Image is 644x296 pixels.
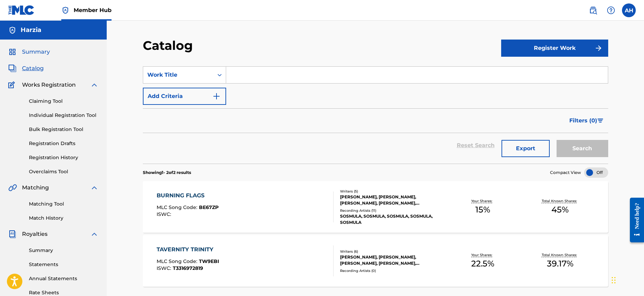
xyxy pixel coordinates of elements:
[8,26,17,34] img: Accounts
[29,215,98,222] a: Match History
[212,92,221,100] img: 9d2ae6d4665cec9f34b9.svg
[143,235,608,287] a: TAVERNITY TRINITYMLC Song Code:TW9EBIISWC:T3316972819Writers (6)[PERSON_NAME], [PERSON_NAME], [PE...
[22,48,50,56] span: Summary
[29,247,98,254] a: Summary
[29,200,98,208] a: Matching Tool
[74,6,112,14] span: Member Hub
[594,44,603,52] img: f7272a7cc735f4ea7f67.svg
[607,6,615,14] img: help
[199,258,219,264] span: TW9EBI
[586,3,600,17] a: Public Search
[589,6,597,14] img: search
[147,71,209,79] div: Work Title
[502,140,550,157] button: Export
[90,184,98,192] img: expand
[340,189,444,194] div: Writers ( 5 )
[8,64,17,73] img: Catalog
[22,64,44,73] span: Catalog
[604,3,618,17] div: Help
[8,5,35,15] img: MLC Logo
[340,254,444,266] div: [PERSON_NAME], [PERSON_NAME], [PERSON_NAME], [PERSON_NAME], [PERSON_NAME], [PERSON_NAME]
[143,181,608,233] a: BURNING FLAGSMLC Song Code:BE67ZPISWC:Writers (5)[PERSON_NAME], [PERSON_NAME], [PERSON_NAME], [PE...
[29,98,98,105] a: Claiming Tool
[157,258,199,264] span: MLC Song Code :
[143,88,226,105] button: Add Criteria
[29,275,98,282] a: Annual Statements
[29,126,98,133] a: Bulk Registration Tool
[340,213,444,226] div: SOSMULA, SOSMULA, SOSMULA, SOSMULA, SOSMULA
[340,194,444,206] div: [PERSON_NAME], [PERSON_NAME], [PERSON_NAME], [PERSON_NAME], [PERSON_NAME]
[8,48,50,56] a: SummarySummary
[471,252,494,257] p: Your Shares:
[29,168,98,175] a: Overclaims Tool
[157,204,199,210] span: MLC Song Code :
[8,64,44,73] a: CatalogCatalog
[90,81,98,89] img: expand
[22,81,76,89] span: Works Registration
[471,198,494,204] p: Your Shares:
[565,112,608,129] button: Filters (0)
[612,270,616,290] div: Drag
[625,192,644,248] iframe: Resource Center
[542,252,579,257] p: Total Known Shares:
[569,117,597,125] span: Filters ( 0 )
[157,245,219,254] div: TAVERNITY TRINITY
[550,169,581,176] span: Compact View
[598,119,603,123] img: filter
[61,6,70,14] img: Top Rightsholder
[8,81,17,89] img: Works Registration
[143,38,196,53] h2: Catalog
[157,211,173,217] span: ISWC :
[22,230,47,238] span: Royalties
[475,204,490,216] span: 15 %
[173,265,203,271] span: T3316972819
[8,48,17,56] img: Summary
[340,268,444,273] div: Recording Artists ( 0 )
[610,263,644,296] iframe: Chat Widget
[143,66,608,164] form: Search Form
[542,198,579,204] p: Total Known Shares:
[551,204,569,216] span: 45 %
[157,191,219,200] div: BURNING FLAGS
[29,154,98,161] a: Registration History
[90,230,98,238] img: expand
[21,26,41,34] h5: Harzia
[157,265,173,271] span: ISWC :
[547,257,573,270] span: 39.17 %
[501,40,608,57] button: Register Work
[29,112,98,119] a: Individual Registration Tool
[622,3,636,17] div: User Menu
[8,230,17,238] img: Royalties
[340,249,444,254] div: Writers ( 6 )
[8,184,17,192] img: Matching
[340,208,444,213] div: Recording Artists ( 11 )
[22,184,49,192] span: Matching
[471,257,494,270] span: 22.5 %
[29,140,98,147] a: Registration Drafts
[29,261,98,268] a: Statements
[143,169,191,176] p: Showing 1 - 2 of 2 results
[199,204,219,210] span: BE67ZP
